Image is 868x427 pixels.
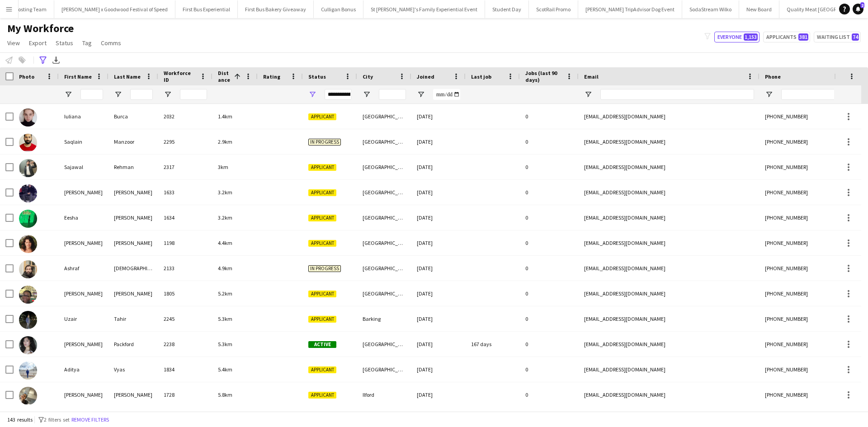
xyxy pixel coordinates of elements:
button: Open Filter Menu [308,90,316,99]
span: Applicant [308,113,336,120]
a: Comms [97,37,125,49]
span: Applicant [308,215,336,221]
div: [GEOGRAPHIC_DATA] [357,104,411,129]
div: [PERSON_NAME] [59,230,108,255]
img: Iuliana Burca [19,108,37,127]
img: Sajawal Rehman [19,159,37,177]
span: Phone [765,73,781,80]
div: Aditya [59,357,108,382]
span: First Name [64,73,92,80]
span: 1.4km [218,113,232,120]
span: Rating [263,73,280,80]
img: Eesha Patel [19,210,37,228]
button: Open Filter Menu [417,90,425,99]
span: City [363,73,373,80]
div: [GEOGRAPHIC_DATA] [357,129,411,154]
div: [DATE] [411,205,466,230]
button: Remove filters [70,415,111,425]
div: 0 [520,306,579,331]
div: 1805 [158,281,212,306]
div: [GEOGRAPHIC_DATA] [357,357,411,382]
div: Tahir [108,306,158,331]
a: 2 [853,4,863,14]
span: 74 [852,33,859,41]
img: Julie Kennedy [19,235,37,253]
input: Joined Filter Input [433,89,460,100]
span: 2 [860,2,864,8]
span: 5.3km [218,315,232,322]
div: [GEOGRAPHIC_DATA] [357,281,411,306]
div: Saqlain [59,129,108,154]
div: [DATE] [411,332,466,357]
div: Eesha [59,205,108,230]
input: Workforce ID Filter Input [180,89,207,100]
div: 0 [520,382,579,407]
div: [PERSON_NAME] [108,230,158,255]
span: Last Name [114,73,141,80]
span: In progress [308,139,341,145]
img: Rachel Packford [19,336,37,354]
div: 2032 [158,104,212,129]
button: Student Day [485,0,529,18]
span: 5.3km [218,341,232,347]
div: [GEOGRAPHIC_DATA] [357,205,411,230]
div: Rehman [108,155,158,179]
span: Applicant [308,240,336,247]
div: [PERSON_NAME] [108,205,158,230]
span: 4.9km [218,265,232,272]
span: 4.4km [218,239,232,246]
span: 5.4km [218,366,232,373]
div: 0 [520,129,579,154]
span: Status [308,73,326,80]
input: Email Filter Input [600,89,754,100]
div: [DATE] [411,357,466,382]
div: [GEOGRAPHIC_DATA] [357,180,411,205]
div: [DATE] [411,129,466,154]
button: First Bus Bakery Giveaway [238,0,314,18]
img: Uzair Tahir [19,311,37,329]
span: Last job [471,73,491,80]
span: Applicant [308,291,336,297]
span: Active [308,341,336,348]
input: Last Name Filter Input [130,89,153,100]
span: Export [29,39,47,47]
button: [PERSON_NAME] TripAdvisor Dog Event [578,0,682,18]
span: Applicant [308,392,336,399]
input: First Name Filter Input [80,89,103,100]
img: Ashraf Rashadh [19,260,37,278]
div: [GEOGRAPHIC_DATA] [357,332,411,357]
div: Burca [108,104,158,129]
span: View [7,39,20,47]
button: St [PERSON_NAME]'s Family Experiential Event [363,0,485,18]
span: 381 [798,33,808,41]
div: 0 [520,205,579,230]
div: [EMAIL_ADDRESS][DOMAIN_NAME] [579,104,759,129]
div: [PERSON_NAME] [59,180,108,205]
div: 1728 [158,382,212,407]
span: Tag [82,39,92,47]
div: [DATE] [411,256,466,281]
button: Everyone1,153 [714,32,759,42]
div: [DATE] [411,155,466,179]
div: [EMAIL_ADDRESS][DOMAIN_NAME] [579,155,759,179]
span: 3.2km [218,189,232,196]
img: Ifeoma Igwe [19,286,37,304]
div: [DATE] [411,104,466,129]
div: Barking [357,306,411,331]
div: 0 [520,155,579,179]
span: 5.8km [218,391,232,398]
span: Photo [19,73,34,80]
div: [PERSON_NAME] [108,382,158,407]
img: Aneri Patel [19,387,37,405]
div: Iuliana [59,104,108,129]
button: Waiting list74 [814,32,861,42]
button: New Board [739,0,779,18]
div: Packford [108,332,158,357]
div: 0 [520,332,579,357]
div: Vyas [108,357,158,382]
button: Culligan Bonus [314,0,363,18]
span: Applicant [308,316,336,323]
button: Open Filter Menu [363,90,371,99]
button: [PERSON_NAME] x Goodwood Festival of Speed [54,0,175,18]
div: [GEOGRAPHIC_DATA] [357,230,411,255]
